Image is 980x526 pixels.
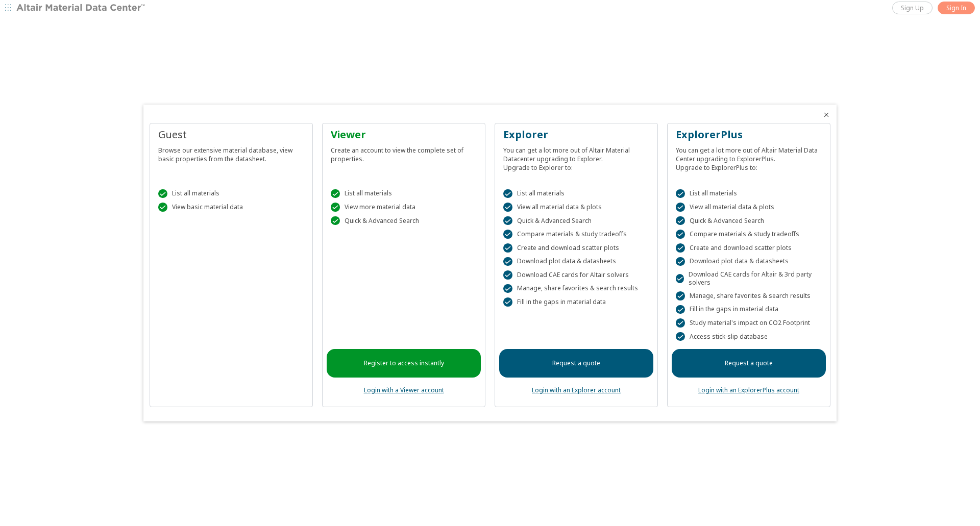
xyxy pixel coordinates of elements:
[676,257,685,266] div: 
[503,270,649,280] div: Download CAE cards for Altair solvers
[676,318,822,328] div: Study material's impact on CO2 Footprint
[331,216,477,226] div: Quick & Advanced Search
[331,203,477,212] div: View more material data
[503,128,649,142] div: Explorer
[676,243,822,253] div: Create and download scatter plots
[676,142,822,172] div: You can get a lot more out of Altair Material Data Center upgrading to ExplorerPlus. Upgrade to E...
[158,203,304,212] div: View basic material data
[158,203,167,212] div: 
[676,216,822,226] div: Quick & Advanced Search
[503,243,512,253] div: 
[331,203,340,212] div: 
[331,189,477,198] div: List all materials
[822,111,830,119] button: Close
[327,349,481,378] a: Register to access instantly
[158,128,304,142] div: Guest
[503,230,512,239] div: 
[676,305,822,314] div: Fill in the gaps in material data
[676,332,685,341] div: 
[503,203,649,212] div: View all material data & plots
[676,189,685,198] div: 
[503,216,649,226] div: Quick & Advanced Search
[503,230,649,239] div: Compare materials & study tradeoffs
[676,318,685,328] div: 
[672,349,826,378] a: Request a quote
[503,216,512,226] div: 
[331,189,340,198] div: 
[158,142,304,163] div: Browse our extensive material database, view basic properties from the datasheet.
[158,189,304,198] div: List all materials
[503,284,512,293] div: 
[503,203,512,212] div: 
[676,230,822,239] div: Compare materials & study tradeoffs
[676,216,685,226] div: 
[503,284,649,293] div: Manage, share favorites & search results
[503,243,649,253] div: Create and download scatter plots
[676,274,684,283] div: 
[503,270,512,280] div: 
[676,305,685,314] div: 
[676,291,822,300] div: Manage, share favorites & search results
[532,386,621,394] a: Login with an Explorer account
[364,386,444,394] a: Login with a Viewer account
[698,386,799,394] a: Login with an ExplorerPlus account
[331,142,477,163] div: Create an account to view the complete set of properties.
[676,230,685,239] div: 
[503,297,649,307] div: Fill in the gaps in material data
[503,257,649,266] div: Download plot data & datasheets
[503,142,649,172] div: You can get a lot more out of Altair Material Datacenter upgrading to Explorer. Upgrade to Explor...
[676,203,822,212] div: View all material data & plots
[158,189,167,198] div: 
[499,349,653,378] a: Request a quote
[503,189,649,198] div: List all materials
[676,128,822,142] div: ExplorerPlus
[676,243,685,253] div: 
[676,291,685,300] div: 
[676,332,822,341] div: Access stick-slip database
[331,128,477,142] div: Viewer
[676,189,822,198] div: List all materials
[503,257,512,266] div: 
[331,216,340,226] div: 
[503,297,512,307] div: 
[676,257,822,266] div: Download plot data & datasheets
[676,270,822,287] div: Download CAE cards for Altair & 3rd party solvers
[503,189,512,198] div: 
[676,203,685,212] div: 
